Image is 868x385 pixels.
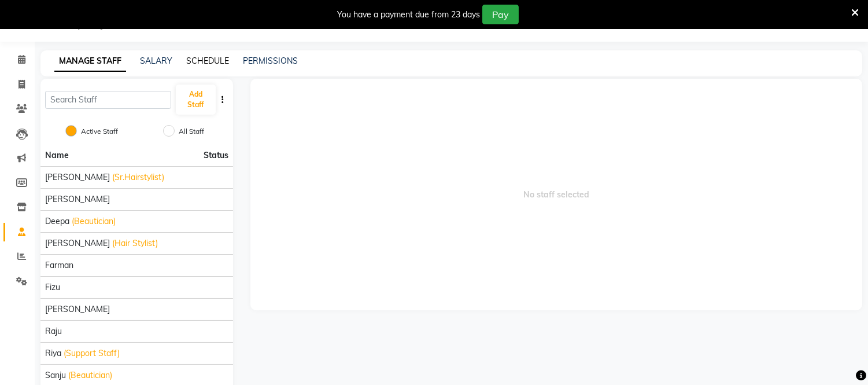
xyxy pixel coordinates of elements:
[45,150,69,160] span: Name
[140,56,172,66] a: SALARY
[54,51,126,72] a: MANAGE STAFF
[64,347,120,360] span: (Support Staff)
[45,303,110,316] span: [PERSON_NAME]
[482,5,519,24] button: Pay
[186,56,229,66] a: SCHEDULE
[112,171,164,184] span: (Sr.Hairstylist)
[112,237,158,250] span: (Hair Stylist)
[68,369,112,382] span: (Beautician)
[337,9,480,21] div: You have a payment due from 23 days
[45,325,62,338] span: Raju
[179,126,204,137] label: All Staff
[45,347,61,360] span: Riya
[176,85,216,115] button: Add Staff
[45,193,110,206] span: [PERSON_NAME]
[45,281,60,294] span: Fizu
[45,259,73,272] span: Farman
[45,369,66,382] span: Sanju
[72,215,116,228] span: (Beautician)
[45,91,171,109] input: Search Staff
[45,171,110,184] span: [PERSON_NAME]
[243,56,298,66] a: PERMISSIONS
[45,237,110,250] span: [PERSON_NAME]
[45,215,69,228] span: deepa
[204,149,228,162] span: Status
[250,79,862,310] span: No staff selected
[81,126,118,137] label: Active Staff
